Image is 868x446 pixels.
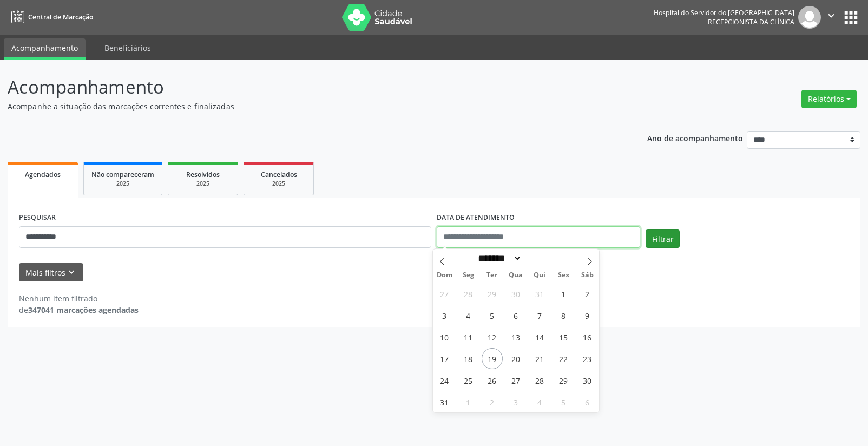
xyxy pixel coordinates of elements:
[482,305,503,326] span: Agosto 5, 2025
[433,272,457,279] span: Dom
[434,283,455,304] span: Julho 27, 2025
[553,370,574,391] span: Agosto 29, 2025
[577,305,598,326] span: Agosto 9, 2025
[551,272,575,279] span: Sex
[798,6,821,29] img: img
[708,17,794,27] span: Recepcionista da clínica
[528,272,551,279] span: Qui
[19,304,139,316] div: de
[801,90,857,108] button: Relatórios
[434,370,455,391] span: Agosto 24, 2025
[505,348,527,369] span: Agosto 20, 2025
[91,180,154,188] div: 2025
[529,283,550,304] span: Julho 31, 2025
[434,305,455,326] span: Agosto 3, 2025
[553,348,574,369] span: Agosto 22, 2025
[482,348,503,369] span: Agosto 19, 2025
[186,170,220,179] span: Resolvidos
[522,253,557,264] input: Year
[19,263,83,282] button: Mais filtroskeyboard_arrow_down
[482,391,503,412] span: Setembro 2, 2025
[529,370,550,391] span: Agosto 28, 2025
[577,370,598,391] span: Agosto 30, 2025
[458,348,479,369] span: Agosto 18, 2025
[529,305,550,326] span: Agosto 7, 2025
[553,391,574,412] span: Setembro 5, 2025
[553,326,574,347] span: Agosto 15, 2025
[505,283,527,304] span: Julho 30, 2025
[252,180,306,188] div: 2025
[97,38,159,57] a: Beneficiários
[458,326,479,347] span: Agosto 11, 2025
[505,391,527,412] span: Setembro 3, 2025
[825,10,837,22] i: 
[646,229,680,248] button: Filtrar
[529,326,550,347] span: Agosto 14, 2025
[821,6,841,29] button: 
[654,8,794,17] div: Hospital do Servidor do [GEOGRAPHIC_DATA]
[458,283,479,304] span: Julho 28, 2025
[434,326,455,347] span: Agosto 10, 2025
[577,348,598,369] span: Agosto 23, 2025
[577,391,598,412] span: Setembro 6, 2025
[261,170,297,179] span: Cancelados
[529,391,550,412] span: Setembro 4, 2025
[458,370,479,391] span: Agosto 25, 2025
[482,326,503,347] span: Agosto 12, 2025
[456,272,480,279] span: Seg
[841,8,860,27] button: apps
[8,101,604,112] p: Acompanhe a situação das marcações correntes e finalizadas
[65,266,77,278] i: keyboard_arrow_down
[437,209,515,226] label: DATA DE ATENDIMENTO
[458,305,479,326] span: Agosto 4, 2025
[575,272,599,279] span: Sáb
[91,170,154,179] span: Não compareceram
[28,12,93,22] span: Central de Marcação
[482,370,503,391] span: Agosto 26, 2025
[458,391,479,412] span: Setembro 1, 2025
[434,348,455,369] span: Agosto 17, 2025
[25,170,61,179] span: Agendados
[8,8,93,26] a: Central de Marcação
[577,283,598,304] span: Agosto 2, 2025
[529,348,550,369] span: Agosto 21, 2025
[434,391,455,412] span: Agosto 31, 2025
[504,272,528,279] span: Qua
[505,326,527,347] span: Agosto 13, 2025
[176,180,230,188] div: 2025
[19,209,56,226] label: PESQUISAR
[480,272,504,279] span: Ter
[8,74,604,101] p: Acompanhamento
[19,293,139,304] div: Nenhum item filtrado
[475,253,522,264] select: Month
[553,305,574,326] span: Agosto 8, 2025
[553,283,574,304] span: Agosto 1, 2025
[577,326,598,347] span: Agosto 16, 2025
[4,38,86,60] a: Acompanhamento
[28,305,139,315] strong: 347041 marcações agendadas
[505,305,527,326] span: Agosto 6, 2025
[482,283,503,304] span: Julho 29, 2025
[505,370,527,391] span: Agosto 27, 2025
[647,131,743,145] p: Ano de acompanhamento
